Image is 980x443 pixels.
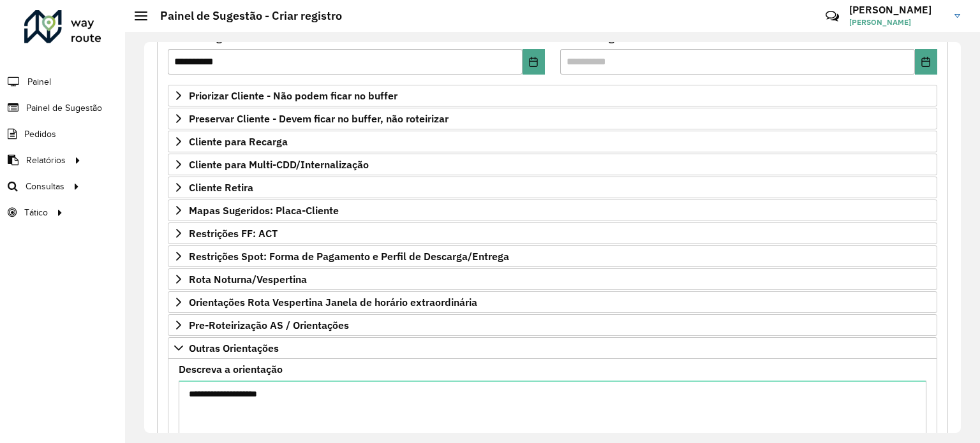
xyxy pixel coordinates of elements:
[189,136,288,147] span: Cliente para Recarga
[168,154,937,175] a: Cliente para Multi-CDD/Internalização
[168,108,937,129] a: Preservar Cliente - Devem ficar no buffer, não roteirizar
[168,268,937,290] a: Rota Noturna/Vespertina
[189,251,509,261] span: Restrições Spot: Forma de Pagamento e Perfil de Descarga/Entrega
[189,182,253,192] span: Cliente Retira
[179,361,283,377] label: Descreva a orientação
[189,205,339,215] span: Mapas Sugeridos: Placa-Cliente
[24,127,56,141] span: Pedidos
[189,274,307,284] span: Rota Noturna/Vespertina
[849,17,945,28] span: [PERSON_NAME]
[819,3,846,30] a: Contato Rápido
[168,200,937,221] a: Mapas Sugeridos: Placa-Cliente
[26,180,64,193] span: Consultas
[168,85,937,106] a: Priorizar Cliente - Não podem ficar no buffer
[168,131,937,152] a: Cliente para Recarga
[189,228,278,238] span: Restrições FF: ACT
[189,343,279,353] span: Outras Orientações
[189,159,369,170] span: Cliente para Multi-CDD/Internalização
[523,49,545,75] button: Choose Date
[26,154,66,167] span: Relatórios
[168,314,937,336] a: Pre-Roteirização AS / Orientações
[168,245,937,267] a: Restrições Spot: Forma de Pagamento e Perfil de Descarga/Entrega
[915,49,937,75] button: Choose Date
[189,113,449,124] span: Preservar Cliente - Devem ficar no buffer, não roteirizar
[189,320,349,330] span: Pre-Roteirização AS / Orientações
[168,291,937,313] a: Orientações Rota Vespertina Janela de horário extraordinária
[147,9,342,23] h2: Painel de Sugestão - Criar registro
[27,75,51,89] span: Painel
[168,222,937,244] a: Restrições FF: ACT
[168,337,937,359] a: Outras Orientações
[189,297,477,307] span: Orientações Rota Vespertina Janela de horário extraordinária
[849,4,945,16] h3: [PERSON_NAME]
[168,177,937,198] a: Cliente Retira
[24,206,48,219] span: Tático
[189,91,397,101] span: Priorizar Cliente - Não podem ficar no buffer
[26,101,102,115] span: Painel de Sugestão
